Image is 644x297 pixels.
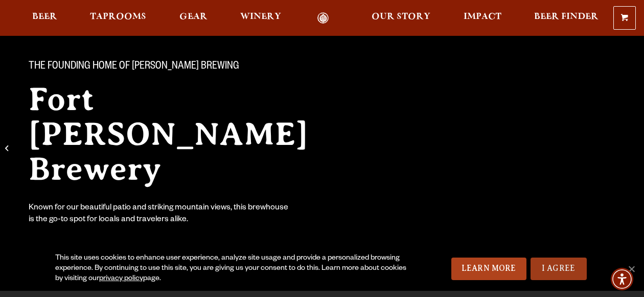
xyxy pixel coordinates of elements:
[26,12,64,24] a: Beer
[29,82,348,186] h2: Fort [PERSON_NAME] Brewery
[83,12,153,24] a: Taprooms
[55,253,411,284] div: This site uses cookies to enhance user experience, analyze site usage and provide a personalized ...
[240,13,281,21] span: Winery
[451,258,526,280] a: Learn More
[372,13,430,21] span: Our Story
[527,12,605,24] a: Beer Finder
[173,12,214,24] a: Gear
[90,13,146,21] span: Taprooms
[234,12,288,24] a: Winery
[611,268,633,290] div: Accessibility Menu
[29,60,239,74] span: The Founding Home of [PERSON_NAME] Brewing
[304,12,342,24] a: Odell Home
[99,275,143,283] a: privacy policy
[531,258,587,280] a: I Agree
[365,12,437,24] a: Our Story
[534,13,599,21] span: Beer Finder
[32,13,57,21] span: Beer
[29,203,290,226] div: Known for our beautiful patio and striking mountain views, this brewhouse is the go-to spot for l...
[179,13,208,21] span: Gear
[464,13,501,21] span: Impact
[457,12,508,24] a: Impact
